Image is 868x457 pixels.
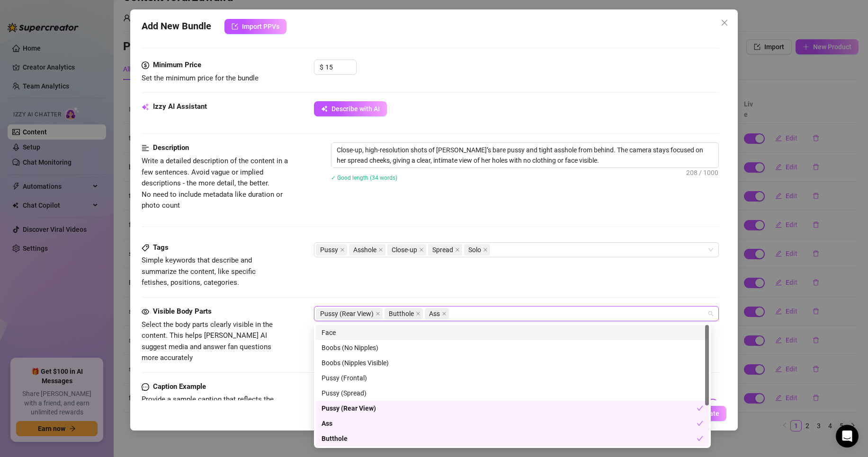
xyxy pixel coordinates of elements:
[314,101,387,116] button: Describe with AI
[378,247,383,252] span: close
[464,244,490,255] span: Solo
[468,245,481,255] span: Solo
[142,19,211,34] span: Add New Bundle
[717,15,732,30] button: Close
[153,382,206,391] strong: Caption Example
[707,398,719,411] img: svg%3e
[153,102,207,111] strong: Izzy AI Assistant
[320,245,338,255] span: Pussy
[322,373,703,383] div: Pussy (Frontal)
[142,381,149,393] span: message
[331,143,718,167] textarea: Close-up, high-resolution shots of [PERSON_NAME]’s bare pussy and tight asshole from behind. The ...
[320,308,374,319] span: Pussy (Rear View)
[442,311,447,316] span: close
[153,243,169,252] strong: Tags
[316,370,709,386] div: Pussy (Frontal)
[142,157,288,210] span: Write a detailed description of the content in a few sentences. Avoid vague or implied descriptio...
[322,327,703,338] div: Face
[153,61,201,69] strong: Minimum Price
[316,355,709,370] div: Boobs (Nipples Visible)
[349,244,385,255] span: Asshole
[142,395,279,437] span: Provide a sample caption that reflects the exact style you'd use in a chatting session. This is y...
[392,245,417,255] span: Close-up
[316,416,709,431] div: Ass
[142,142,149,154] span: align-left
[142,320,273,362] span: Select the body parts clearly visible in the content. This helps [PERSON_NAME] AI suggest media a...
[322,358,703,368] div: Boobs (Nipples Visible)
[340,247,345,252] span: close
[153,307,212,316] strong: Visible Body Parts
[697,435,703,442] span: check
[331,105,380,113] span: Describe with AI
[322,433,697,444] div: Butthole
[432,245,453,255] span: Spread
[316,308,383,319] span: Pussy (Rear View)
[232,23,238,30] span: import
[385,308,423,319] span: Butthole
[322,403,697,413] div: Pussy (Rear View)
[389,308,414,319] span: Butthole
[376,311,380,316] span: close
[322,418,697,429] div: Ass
[697,405,703,412] span: check
[428,244,462,255] span: Spread
[142,244,149,252] span: tag
[387,244,426,255] span: Close-up
[331,175,397,181] span: ✓ Good length (34 words)
[316,431,709,446] div: Butthole
[416,311,421,316] span: close
[721,19,728,26] span: close
[419,247,424,252] span: close
[142,74,259,82] span: Set the minimum price for the bundle
[316,325,709,340] div: Face
[717,19,732,26] span: Close
[483,247,488,252] span: close
[224,19,286,34] button: Import PPVs
[429,308,440,319] span: Ass
[142,256,256,287] span: Simple keywords that describe and summarize the content, like specific fetishes, positions, categ...
[242,23,279,30] span: Import PPVs
[142,60,149,71] span: dollar
[316,401,709,416] div: Pussy (Rear View)
[322,343,703,353] div: Boobs (No Nipples)
[697,420,703,427] span: check
[322,388,703,398] div: Pussy (Spread)
[153,143,189,152] strong: Description
[316,340,709,355] div: Boobs (No Nipples)
[316,386,709,401] div: Pussy (Spread)
[353,245,376,255] span: Asshole
[455,247,460,252] span: close
[836,425,859,448] div: Open Intercom Messenger
[142,308,149,316] span: eye
[425,308,449,319] span: Ass
[316,244,347,255] span: Pussy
